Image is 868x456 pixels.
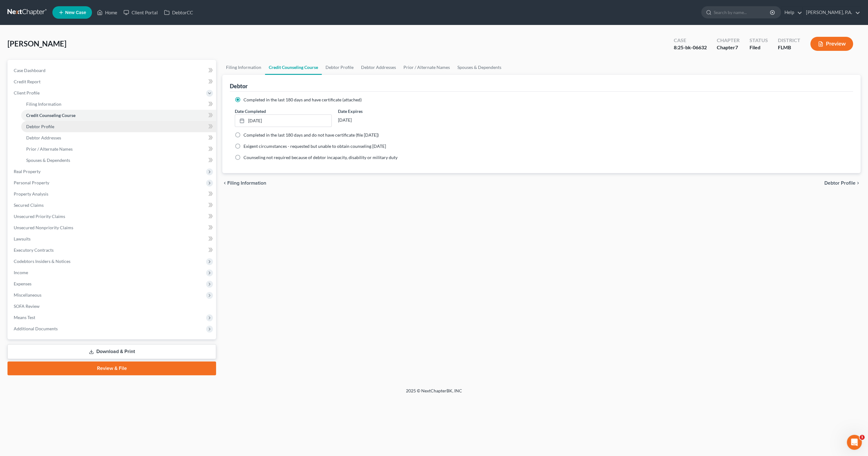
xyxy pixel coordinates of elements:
[856,181,861,186] i: chevron_right
[230,82,248,90] div: Debtor
[9,200,216,211] a: Secured Claims
[7,344,216,359] a: Download & Print
[120,7,161,18] a: Client Portal
[14,191,48,196] span: Property Analysis
[454,60,505,75] a: Spouses & Dependents
[244,155,398,160] span: Counseling not required because of debtor incapacity, disability or military duty
[14,202,44,208] span: Secured Claims
[21,143,216,155] a: Prior / Alternate Names
[9,233,216,245] a: Lawsuits
[244,143,386,149] span: Exigent circumstances - requested but unable to obtain counseling [DATE]
[21,99,216,110] a: Filing Information
[26,124,54,129] span: Debtor Profile
[7,39,66,48] span: [PERSON_NAME]
[21,132,216,143] a: Debtor Addresses
[9,245,216,256] a: Executory Contracts
[244,97,362,102] span: Completed in the last 180 days and have certificate (attached)
[778,44,800,51] div: FLMB
[26,101,61,107] span: Filing Information
[14,303,40,309] span: SOFA Review
[244,132,379,138] span: Completed in the last 180 days and do not have certificate (file [DATE])
[9,211,216,222] a: Unsecured Priority Claims
[14,180,49,185] span: Personal Property
[21,110,216,121] a: Credit Counseling Course
[717,37,740,44] div: Chapter
[824,181,856,186] span: Debtor Profile
[9,76,216,87] a: Credit Report
[14,315,35,320] span: Means Test
[161,7,196,18] a: DebtorCC
[14,225,73,230] span: Unsecured Nonpriority Claims
[256,388,612,399] div: 2025 © NextChapterBK, INC
[674,44,707,51] div: 8:25-bk-06632
[265,60,322,75] a: Credit Counseling Course
[847,435,862,450] iframe: Intercom live chat
[860,435,865,440] span: 1
[235,115,331,127] a: [DATE]
[357,60,400,75] a: Debtor Addresses
[338,108,435,114] label: Date Expires
[227,181,266,186] span: Filing Information
[65,10,86,15] span: New Case
[26,158,70,163] span: Spouses & Dependents
[14,90,40,95] span: Client Profile
[9,188,216,200] a: Property Analysis
[222,181,266,186] button: chevron_left Filing Information
[750,44,768,51] div: Filed
[14,281,31,286] span: Expenses
[735,44,738,50] span: 7
[750,37,768,44] div: Status
[14,68,46,73] span: Case Dashboard
[21,155,216,166] a: Spouses & Dependents
[778,37,800,44] div: District
[714,7,771,18] input: Search by name...
[21,121,216,132] a: Debtor Profile
[14,292,41,298] span: Miscellaneous
[14,247,54,253] span: Executory Contracts
[717,44,740,51] div: Chapter
[14,79,41,84] span: Credit Report
[9,222,216,233] a: Unsecured Nonpriority Claims
[674,37,707,44] div: Case
[400,60,454,75] a: Prior / Alternate Names
[14,270,28,275] span: Income
[824,181,861,186] button: Debtor Profile chevron_right
[14,214,65,219] span: Unsecured Priority Claims
[26,146,73,152] span: Prior / Alternate Names
[14,259,70,264] span: Codebtors Insiders & Notices
[9,65,216,76] a: Case Dashboard
[7,361,216,375] a: Review & File
[803,7,860,18] a: [PERSON_NAME], P.A.
[26,135,61,140] span: Debtor Addresses
[810,37,853,51] button: Preview
[222,181,227,186] i: chevron_left
[322,60,357,75] a: Debtor Profile
[338,114,435,126] div: [DATE]
[94,7,120,18] a: Home
[14,326,58,331] span: Additional Documents
[14,169,41,174] span: Real Property
[222,60,265,75] a: Filing Information
[9,301,216,312] a: SOFA Review
[781,7,802,18] a: Help
[26,113,75,118] span: Credit Counseling Course
[235,108,266,114] label: Date Completed
[14,236,31,241] span: Lawsuits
